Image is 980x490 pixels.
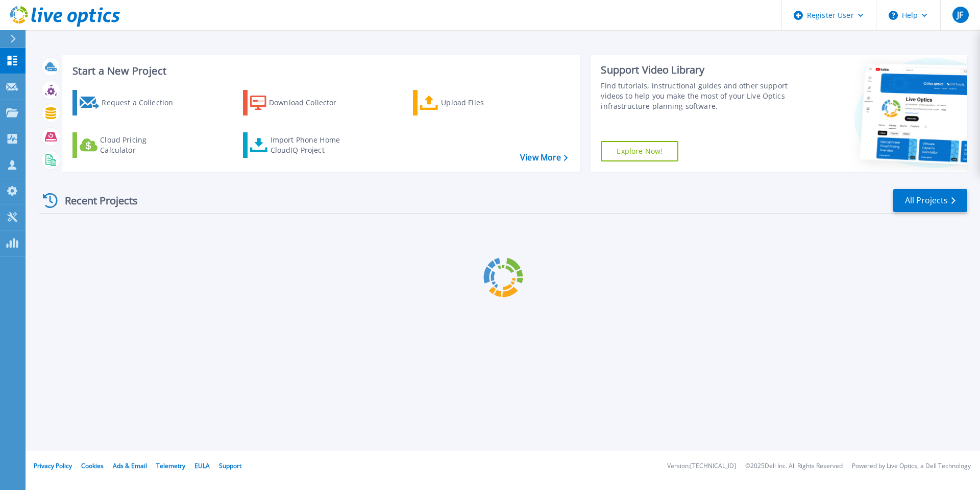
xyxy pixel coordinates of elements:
a: Privacy Policy [34,461,72,470]
div: Request a Collection [102,92,183,113]
div: Cloud Pricing Calculator [100,135,182,155]
a: Cookies [81,461,104,470]
div: Download Collector [269,92,351,113]
a: Telemetry [156,461,185,470]
div: Upload Files [441,92,523,113]
a: EULA [194,461,210,470]
span: JF [957,11,963,19]
div: Import Phone Home CloudIQ Project [271,135,350,155]
li: Powered by Live Optics, a Dell Technology [852,463,971,470]
a: Download Collector [243,90,357,115]
a: Cloud Pricing Calculator [72,132,186,158]
a: Upload Files [413,90,527,115]
a: Explore Now! [601,141,678,161]
div: Find tutorials, instructional guides and other support videos to help you make the most of your L... [601,81,793,111]
a: Support [219,461,241,470]
a: Ads & Email [113,461,147,470]
a: Request a Collection [72,90,186,115]
li: © 2025 Dell Inc. All Rights Reserved [745,463,843,470]
li: Version: [TECHNICAL_ID] [667,463,736,470]
a: View More [520,153,568,162]
div: Recent Projects [39,188,152,213]
a: All Projects [893,189,967,212]
h3: Start a New Project [72,65,568,77]
div: Support Video Library [601,63,793,77]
